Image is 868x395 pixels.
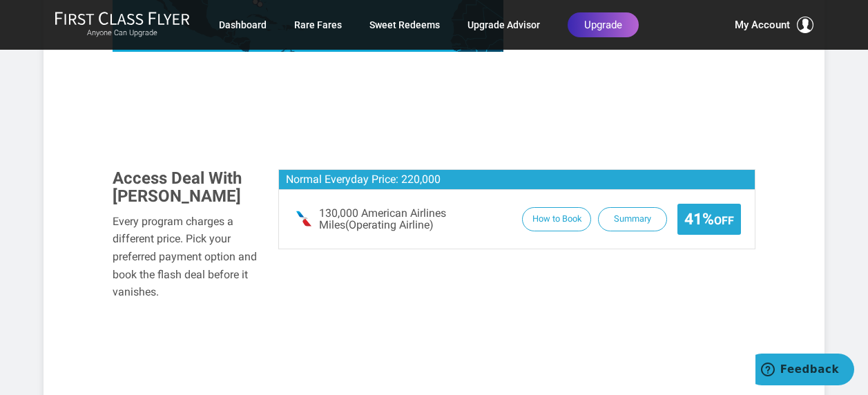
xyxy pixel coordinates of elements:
a: First Class FlyerAnyone Can Upgrade [55,11,190,39]
a: Rare Fares [294,12,342,37]
path: Togo [502,52,508,67]
a: Dashboard [219,12,267,37]
iframe: Opens a widget where you can find more information [755,354,854,388]
span: 130,000 American Airlines Miles [319,207,515,231]
a: Upgrade Advisor [467,12,540,37]
small: Anyone Can Upgrade [55,28,190,38]
button: How to Book [522,207,591,231]
small: Off [714,214,734,227]
img: First Class Flyer [55,11,190,26]
a: Upgrade [568,12,639,37]
a: Sweet Redeems [369,12,440,37]
div: Every program charges a different price. Pick your preferred payment option and book the flash de... [113,213,258,301]
button: My Account [735,17,813,33]
h3: Normal Everyday Price: 220,000 [279,170,755,190]
h3: Access Deal With [PERSON_NAME] [113,169,258,206]
path: Ghana [492,52,505,71]
span: 41% [684,211,734,228]
span: My Account [735,17,790,33]
button: Summary [598,207,667,231]
span: (Operating Airline) [345,218,434,231]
